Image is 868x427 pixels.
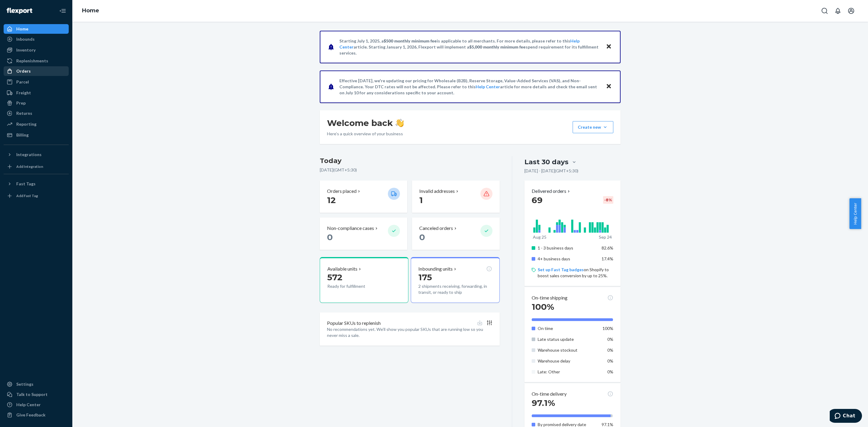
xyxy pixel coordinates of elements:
p: Non-compliance cases [327,225,374,232]
p: 1 - 3 business days [538,245,597,251]
a: Replenishments [4,56,69,66]
a: Reporting [4,119,69,129]
div: Add Fast Tag [16,193,38,198]
span: 97.1% [532,398,555,408]
button: Open notifications [832,5,844,17]
div: Replenishments [16,58,48,64]
span: 0 [419,232,425,242]
p: Inbounding units [418,265,453,272]
button: Fast Tags [4,179,69,189]
div: Integrations [16,152,42,158]
a: Parcel [4,77,69,87]
p: No recommendations yet. We’ll show you popular SKUs that are running low so you never miss a sale. [327,326,492,338]
img: hand-wave emoji [395,119,404,127]
button: Help Center [849,198,861,229]
button: Close [605,82,613,91]
p: Here’s a quick overview of your business [327,131,404,137]
div: Billing [16,132,29,138]
p: On-time shipping [532,294,568,301]
p: Sep 24 [599,234,612,240]
p: On time [538,325,597,331]
ol: breadcrumbs [77,2,104,20]
a: Freight [4,88,69,98]
span: 12 [327,195,336,205]
p: Invalid addresses [419,188,455,195]
button: Close [605,42,613,51]
button: Open account menu [845,5,857,17]
p: Starting July 1, 2025, a is applicable to all merchants. For more details, please refer to this a... [339,38,600,56]
div: Prep [16,100,26,106]
button: Invalid addresses 1 [412,181,499,213]
a: Help Center [4,400,69,410]
button: Delivered orders [532,188,571,195]
span: 17.4% [602,256,613,261]
div: Settings [16,381,33,387]
span: 0% [607,369,613,374]
p: Warehouse delay [538,358,597,364]
a: Set up Fast Tag badges [538,267,584,272]
span: 97.1% [602,422,613,427]
div: Help Center [16,402,41,408]
span: 82.6% [602,245,613,250]
a: Add Integration [4,162,69,171]
button: Close Navigation [57,5,69,17]
p: Aug 25 [533,234,546,240]
iframe: Opens a widget where you can chat to one of our agents [830,409,862,424]
p: [DATE] - [DATE] ( GMT+5:30 ) [524,168,578,174]
span: 0% [607,358,613,363]
button: Available units572Ready for fulfillment [320,257,408,303]
div: Reporting [16,121,36,127]
span: 100% [532,302,554,312]
div: Orders [16,68,31,74]
a: Settings [4,379,69,389]
span: 0 [327,232,333,242]
span: $500 monthly minimum fee [384,38,437,43]
span: 1 [419,195,423,205]
div: Fast Tags [16,181,36,187]
p: On-time delivery [532,391,567,397]
p: Canceled orders [419,225,453,232]
span: 0% [607,347,613,353]
span: 69 [532,195,542,205]
span: 572 [327,272,342,282]
p: Effective [DATE], we're updating our pricing for Wholesale (B2B), Reserve Storage, Value-Added Se... [339,78,600,96]
div: Add Integration [16,164,43,169]
a: Inventory [4,45,69,55]
a: Billing [4,130,69,140]
a: Home [4,24,69,34]
img: Flexport logo [7,8,32,14]
p: Late: Other [538,369,597,375]
h1: Welcome back [327,118,404,128]
div: -8 % [603,196,613,204]
a: Orders [4,66,69,76]
p: Popular SKUs to replenish [327,320,381,327]
button: Inbounding units1752 shipments receiving, forwarding, in transit, or ready to ship [411,257,499,303]
a: Help Center [476,84,500,89]
button: Talk to Support [4,390,69,399]
button: Orders placed 12 [320,181,407,213]
div: Parcel [16,79,29,85]
span: 175 [418,272,432,282]
div: Last 30 days [524,157,568,167]
button: Canceled orders 0 [412,218,499,250]
p: Available units [327,265,357,272]
a: Home [82,7,99,14]
p: Warehouse stockout [538,347,597,353]
a: Add Fast Tag [4,191,69,201]
button: Integrations [4,150,69,159]
p: Late status update [538,336,597,342]
span: 0% [607,337,613,342]
div: Inbounds [16,36,35,42]
div: Freight [16,90,31,96]
a: Prep [4,98,69,108]
a: Inbounds [4,34,69,44]
p: 4+ business days [538,256,597,262]
p: Ready for fulfillment [327,283,383,289]
span: 100% [602,326,613,331]
h3: Today [320,156,500,166]
div: Home [16,26,28,32]
p: 2 shipments receiving, forwarding, in transit, or ready to ship [418,283,492,295]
